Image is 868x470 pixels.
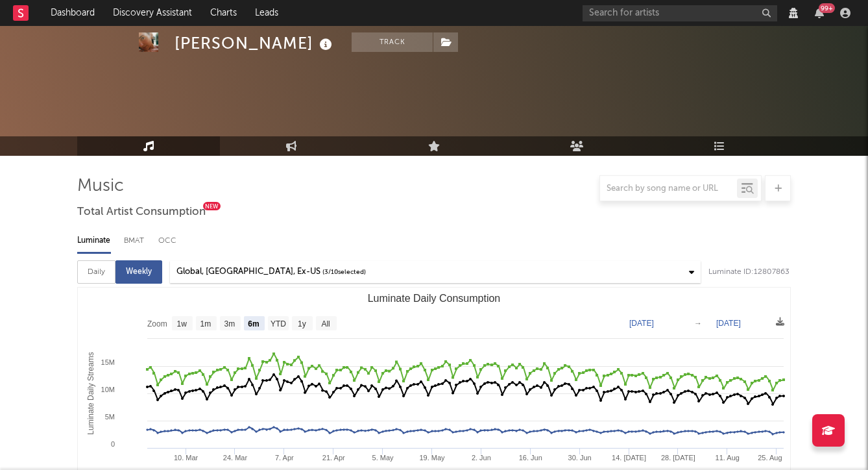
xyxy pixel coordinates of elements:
span: Total Artist Consumption [77,204,206,220]
text: 28. [DATE] [661,454,695,462]
text: 3m [224,319,235,328]
input: Search by song name or URL [600,184,737,194]
text: 0 [111,440,115,448]
text: All [321,319,330,328]
text: 1w [177,319,187,328]
text: [DATE] [629,319,654,328]
text: 1m [200,319,211,328]
div: OCC [158,230,175,252]
div: Weekly [115,260,162,284]
text: 6m [248,319,259,328]
text: 2. Jun [472,454,491,462]
text: YTD [271,319,286,328]
text: 24. Mar [223,454,248,462]
text: Zoom [147,319,167,328]
text: 10. Mar [174,454,199,462]
text: 10M [101,386,115,393]
button: 99+ [815,8,824,18]
text: 14. [DATE] [612,454,646,462]
text: 7. Apr [275,454,294,462]
text: 21. Apr [322,454,345,462]
text: 19. May [419,454,445,462]
text: → [694,319,702,328]
text: 30. Jun [568,454,592,462]
text: 11. Aug [716,454,740,462]
div: Global, [GEOGRAPHIC_DATA], Ex-US [176,264,320,280]
button: Track [352,32,433,52]
div: [PERSON_NAME] [175,32,335,54]
span: ( 3 / 10 selected) [322,264,366,280]
div: 99 + [819,3,835,13]
div: New [203,202,221,210]
div: Luminate ID: 12807863 [708,264,791,280]
text: Luminate Daily Consumption [368,293,501,304]
text: 5. May [372,454,394,462]
text: 16. Jun [519,454,542,462]
input: Search for artists [583,5,777,21]
text: Luminate Daily Streams [86,352,95,434]
text: [DATE] [716,319,741,328]
text: 1y [298,319,306,328]
div: Luminate [77,230,111,252]
div: BMAT [124,230,145,252]
text: 5M [105,413,115,421]
text: 15M [101,358,115,366]
text: 25. Aug [758,454,782,462]
div: Daily [77,260,115,284]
